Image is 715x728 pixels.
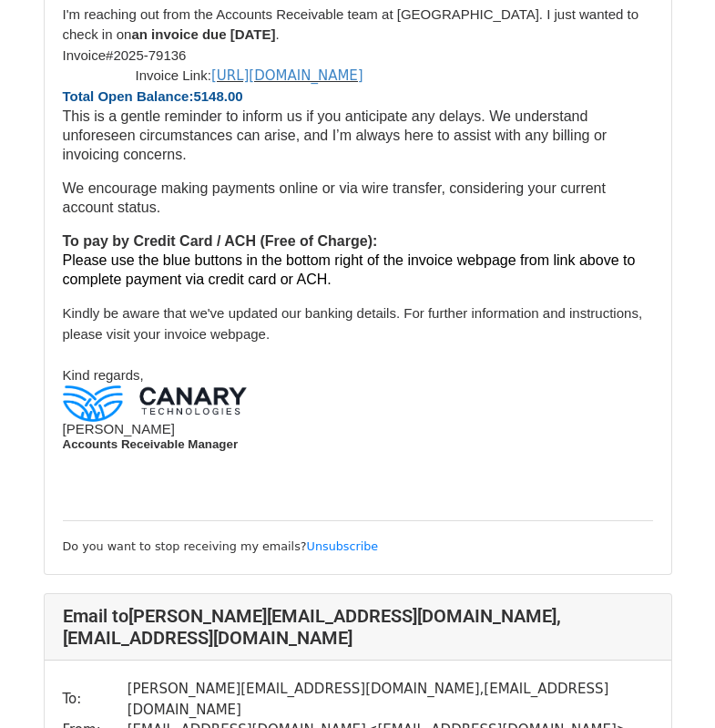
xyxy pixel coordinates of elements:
[63,252,636,287] span: Please use the blue buttons in the bottom right of the invoice webpage from link above to complet...
[63,88,194,104] span: Total Open Balance:
[63,605,653,649] h4: Email to [PERSON_NAME][EMAIL_ADDRESS][DOMAIN_NAME] , [EMAIL_ADDRESS][DOMAIN_NAME]
[307,539,379,553] a: Unsubscribe
[624,641,715,728] iframe: Chat Widget
[63,46,653,67] li: 2025-79136
[136,67,211,83] font: Invoice Link:
[63,233,378,249] strong: To pay by Credit Card / ACH (Free of Charge):
[211,67,363,84] font: [URL][DOMAIN_NAME]
[63,47,114,63] span: Invoice#
[131,26,275,42] strong: an invoice due [DATE]
[193,88,242,104] span: 5148.00
[63,6,639,43] span: I'm reaching out from the Accounts Receivable team at [GEOGRAPHIC_DATA]. I just wanted to check i...
[63,367,144,383] span: Kind regards,
[128,679,653,720] td: [PERSON_NAME][EMAIL_ADDRESS][DOMAIN_NAME] , [EMAIL_ADDRESS][DOMAIN_NAME]
[63,108,608,162] span: This is a gentle reminder to inform us if you anticipate any delays. We understand unforeseen cir...
[63,679,128,720] td: To:
[63,437,239,451] span: Accounts Receivable Manager
[63,385,247,422] img: c29b55174a6d10e35b8ed12ea38c4a16ab5ad042.png
[63,539,379,553] small: Do you want to stop receiving my emails?
[63,421,175,436] span: [PERSON_NAME]
[63,305,643,342] span: Kindly be aware that we've updated our banking details. For further information and instructions,...
[63,180,606,215] span: We encourage making payments online or via wire transfer, considering your current account status.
